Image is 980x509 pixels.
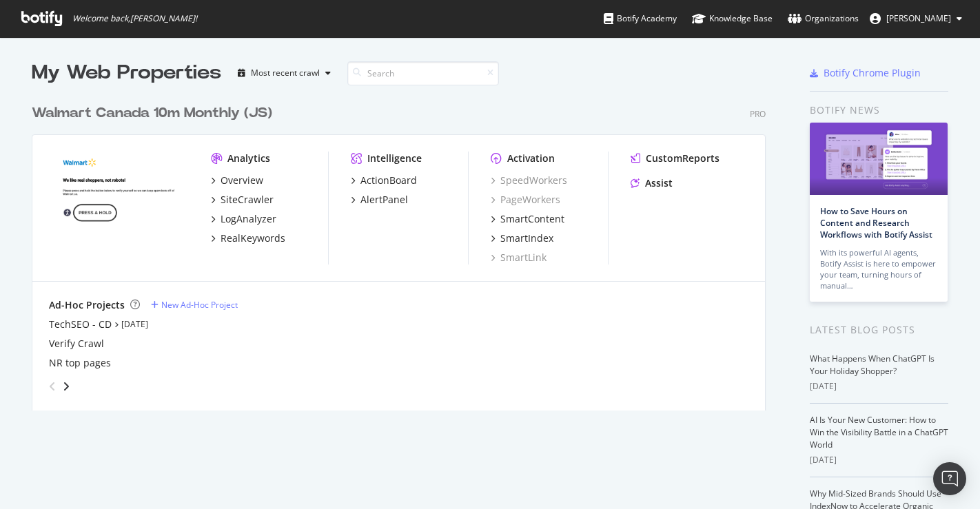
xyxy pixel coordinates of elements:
[32,59,221,87] div: My Web Properties
[221,231,285,245] div: RealKeywords
[500,231,553,245] div: SmartIndex
[49,356,111,370] a: NR top pages
[72,13,197,24] span: Welcome back, [PERSON_NAME] !
[32,87,777,411] div: grid
[820,247,937,291] div: With its powerful AI agents, Botify Assist is here to empower your team, turning hours of manual…
[121,318,148,330] a: [DATE]
[824,66,921,80] div: Botify Chrome Plugin
[351,174,417,187] a: ActionBoard
[886,12,951,24] span: Julianna McDermott
[351,193,408,207] a: AlertPanel
[491,174,567,187] a: SpeedWorkers
[211,231,285,245] a: RealKeywords
[491,193,560,207] a: PageWorkers
[211,174,263,187] a: Overview
[360,193,408,207] div: AlertPanel
[232,62,336,84] button: Most recent crawl
[604,12,677,25] div: Botify Academy
[49,152,189,263] img: walmart.ca
[251,69,320,77] div: Most recent crawl
[810,414,948,450] a: AI Is Your New Customer: How to Win the Visibility Battle in a ChatGPT World
[221,212,276,226] div: LogAnalyzer
[49,337,104,351] a: Verify Crawl
[750,108,766,120] div: Pro
[32,103,272,123] div: Walmart Canada 10m Monthly (JS)
[151,299,238,311] a: New Ad-Hoc Project
[788,12,859,25] div: Organizations
[810,123,948,195] img: How to Save Hours on Content and Research Workflows with Botify Assist
[491,231,553,245] a: SmartIndex
[500,212,564,226] div: SmartContent
[347,61,499,85] input: Search
[631,176,673,190] a: Assist
[692,12,773,25] div: Knowledge Base
[645,176,673,190] div: Assist
[810,380,948,393] div: [DATE]
[810,353,935,377] a: What Happens When ChatGPT Is Your Holiday Shopper?
[810,322,948,337] div: Latest Blog Posts
[810,103,948,118] div: Botify news
[933,462,966,495] div: Open Intercom Messenger
[491,212,564,226] a: SmartContent
[211,212,276,226] a: LogAnalyzer
[810,66,921,80] a: Botify Chrome Plugin
[43,375,61,397] div: angle-left
[507,152,555,165] div: Activation
[161,299,238,311] div: New Ad-Hoc Project
[491,251,547,264] a: SmartLink
[49,298,125,312] div: Ad-Hoc Projects
[631,152,719,165] a: CustomReports
[859,8,973,30] button: [PERSON_NAME]
[227,152,270,165] div: Analytics
[61,380,71,393] div: angle-right
[211,193,274,207] a: SiteCrawler
[820,205,932,240] a: How to Save Hours on Content and Research Workflows with Botify Assist
[221,174,263,187] div: Overview
[360,174,417,187] div: ActionBoard
[32,103,278,123] a: Walmart Canada 10m Monthly (JS)
[646,152,719,165] div: CustomReports
[810,454,948,466] div: [DATE]
[367,152,422,165] div: Intelligence
[49,318,112,331] a: TechSEO - CD
[221,193,274,207] div: SiteCrawler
